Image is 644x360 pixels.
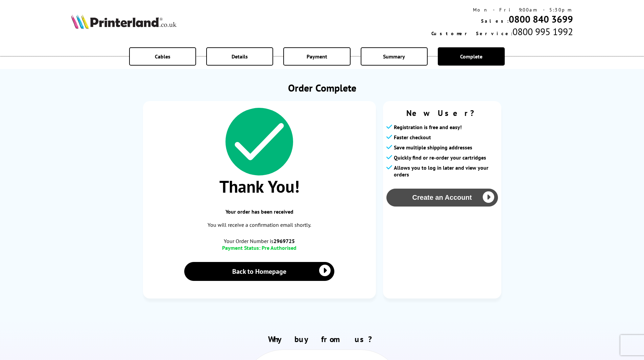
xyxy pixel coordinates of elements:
[386,189,498,207] button: Create an Account
[394,164,498,178] span: Allows you to log in later and view your orders
[394,154,486,161] span: Quickly find or re-order your cartridges
[143,81,501,94] h1: Order Complete
[150,208,369,215] span: Your order has been received
[273,238,295,244] b: 2969725
[394,134,431,141] span: Faster checkout
[431,7,573,13] div: Mon - Fri 9:00am - 5:30pm
[481,18,509,24] span: Sales:
[232,53,248,60] span: Details
[184,262,335,281] a: Back to Homepage
[383,53,405,60] span: Summary
[512,25,573,38] span: 0800 995 1992
[222,244,260,251] span: Payment Status:
[386,108,498,118] span: New User?
[460,53,482,60] span: Complete
[394,144,472,151] span: Save multiple shipping addresses
[71,14,176,29] img: Printerland Logo
[431,30,512,37] span: Customer Service:
[509,13,573,25] a: 0800 840 3699
[150,220,369,230] p: You will receive a confirmation email shortly.
[155,53,170,60] span: Cables
[262,244,296,251] span: Pre Authorised
[150,175,369,197] span: Thank You!
[71,334,573,344] h2: Why buy from us?
[150,238,369,244] span: Your Order Number is
[307,53,327,60] span: Payment
[394,124,462,130] span: Registration is free and easy!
